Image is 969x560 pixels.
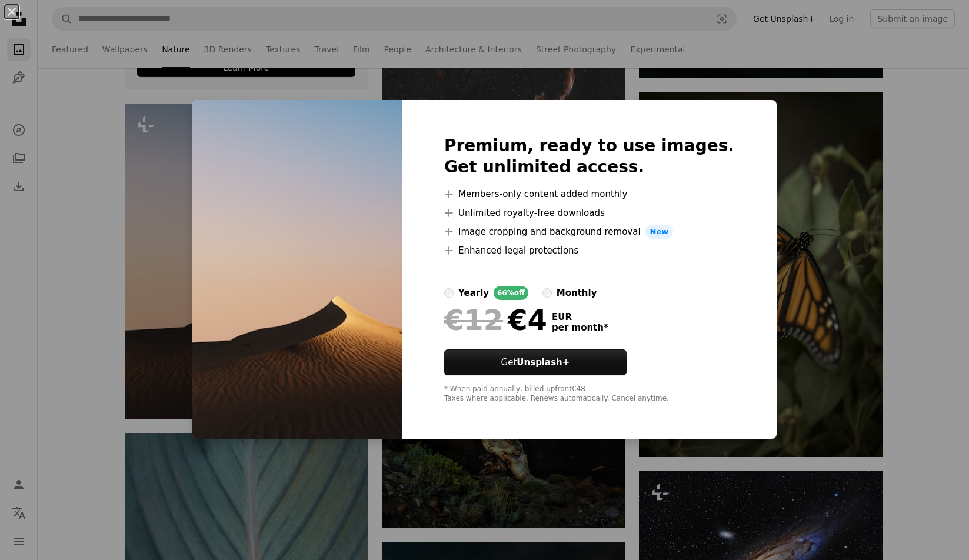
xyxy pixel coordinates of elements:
[494,286,528,300] div: 66% off
[444,135,734,178] h2: Premium, ready to use images. Get unlimited access.
[557,286,597,300] div: monthly
[444,385,734,404] div: * When paid annually, billed upfront €48 Taxes where applicable. Renews automatically. Cancel any...
[444,206,734,220] li: Unlimited royalty-free downloads
[444,349,627,375] button: GetUnsplash+
[645,225,674,239] span: New
[552,322,608,333] span: per month *
[552,312,608,322] span: EUR
[444,305,503,335] span: €12
[517,357,570,368] strong: Unsplash+
[458,286,489,300] div: yearly
[444,244,734,258] li: Enhanced legal protections
[444,225,734,239] li: Image cropping and background removal
[542,288,552,298] input: monthly
[444,305,547,335] div: €4
[444,288,454,298] input: yearly66%off
[444,187,734,201] li: Members-only content added monthly
[192,100,402,439] img: premium_photo-1751520788468-d3b7b4b94a8e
